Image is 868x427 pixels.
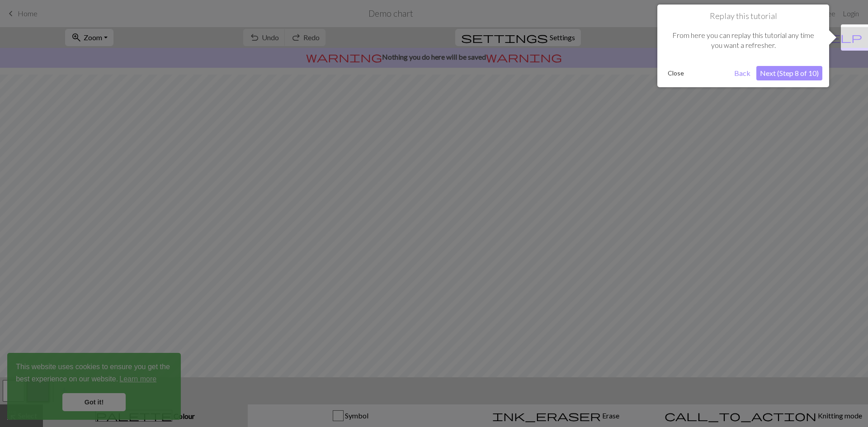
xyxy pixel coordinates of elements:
[657,5,829,87] div: Replay this tutorial
[664,66,688,80] button: Close
[731,66,754,80] button: Back
[664,11,822,21] h1: Replay this tutorial
[756,66,822,80] button: Next (Step 8 of 10)
[664,21,822,60] div: From here you can replay this tutorial any time you want a refresher.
